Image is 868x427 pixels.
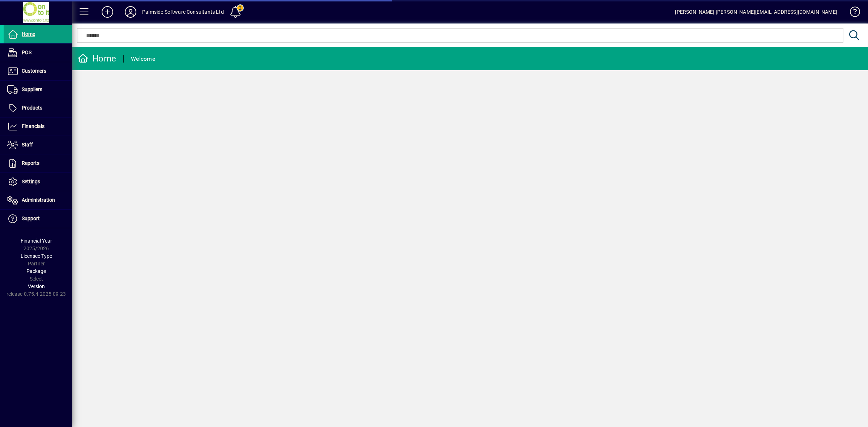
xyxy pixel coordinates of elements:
[119,5,142,18] button: Profile
[844,1,859,25] a: Knowledge Base
[22,86,42,92] span: Suppliers
[22,179,40,184] span: Settings
[4,154,72,172] a: Reports
[22,160,39,166] span: Reports
[4,99,72,117] a: Products
[26,268,46,274] span: Package
[4,173,72,191] a: Settings
[4,81,72,99] a: Suppliers
[4,62,72,80] a: Customers
[22,215,40,221] span: Support
[4,210,72,228] a: Support
[28,283,45,289] span: Version
[131,53,155,65] div: Welcome
[78,53,116,64] div: Home
[22,31,35,37] span: Home
[22,142,33,148] span: Staff
[22,50,31,55] span: POS
[21,238,52,244] span: Financial Year
[22,123,44,129] span: Financials
[21,253,52,259] span: Licensee Type
[4,136,72,154] a: Staff
[96,5,119,18] button: Add
[22,68,46,74] span: Customers
[4,118,72,136] a: Financials
[142,6,224,18] div: Palmside Software Consultants Ltd
[4,191,72,209] a: Administration
[675,6,837,18] div: [PERSON_NAME] [PERSON_NAME][EMAIL_ADDRESS][DOMAIN_NAME]
[22,197,55,203] span: Administration
[22,105,42,111] span: Products
[4,44,72,62] a: POS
